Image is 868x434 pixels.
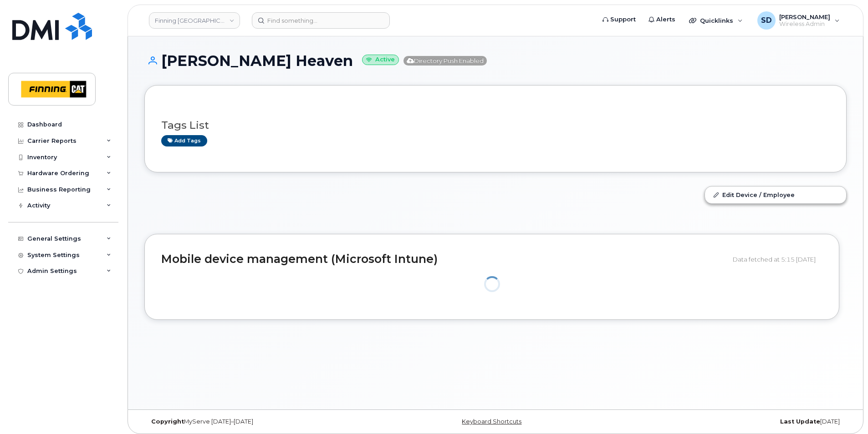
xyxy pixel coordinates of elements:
[733,251,822,268] div: Data fetched at 5:15 [DATE]
[613,418,847,425] div: [DATE]
[403,56,487,66] span: Directory Push Enabled
[780,418,820,425] strong: Last Update
[151,418,184,425] strong: Copyright
[161,120,830,131] h3: Tags List
[705,187,846,203] a: Edit Device / Employee
[161,135,207,146] a: Add tags
[144,418,378,425] div: MyServe [DATE]–[DATE]
[144,53,847,69] h1: [PERSON_NAME] Heaven
[362,55,399,65] small: Active
[462,418,521,425] a: Keyboard Shortcuts
[161,253,726,266] h2: Mobile device management (Microsoft Intune)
